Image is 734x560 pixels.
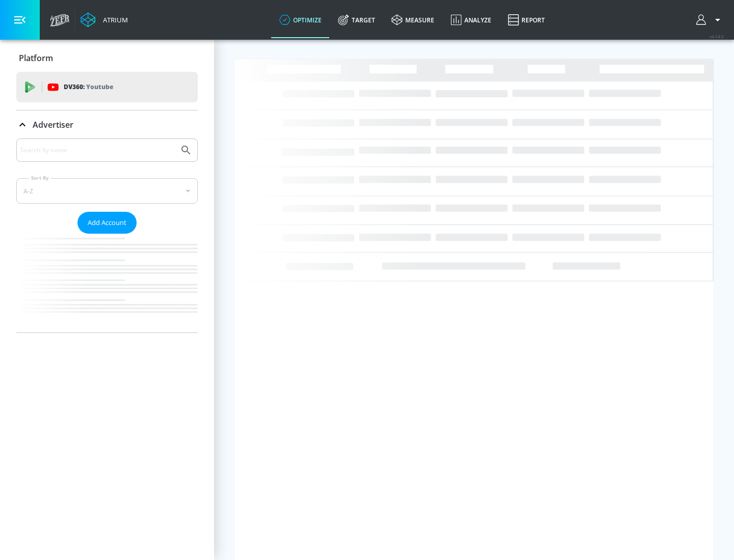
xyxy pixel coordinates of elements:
[330,2,383,38] a: Target
[271,2,330,38] a: optimize
[33,119,73,130] p: Advertiser
[81,12,128,27] a: Atrium
[383,2,442,38] a: measure
[99,15,128,24] div: Atrium
[16,138,198,332] div: Advertiser
[19,52,53,64] p: Platform
[16,110,198,139] div: Advertiser
[77,212,137,234] button: Add Account
[86,81,113,92] p: Youtube
[442,2,500,38] a: Analyze
[16,44,198,72] div: Platform
[16,234,198,332] nav: list of Advertiser
[500,2,553,38] a: Report
[16,72,198,102] div: DV360: Youtube
[710,34,724,39] span: v 4.24.0
[29,175,51,181] label: Sort By
[16,178,198,204] div: A-Z
[20,144,175,157] input: Search by name
[64,81,113,93] p: DV360:
[88,217,126,229] span: Add Account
